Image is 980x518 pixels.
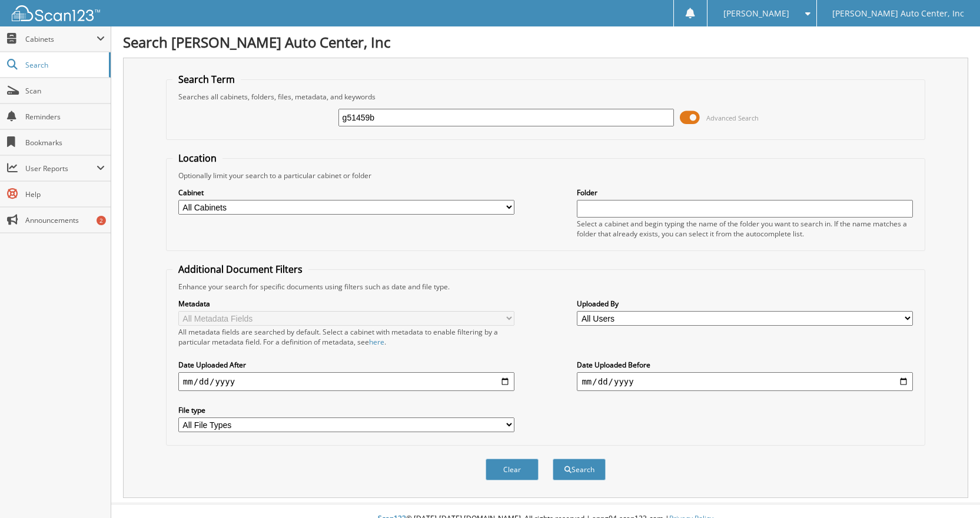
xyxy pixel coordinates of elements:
label: Uploaded By [577,299,913,309]
input: end [577,372,913,391]
div: Select a cabinet and begin typing the name of the folder you want to search in. If the name match... [577,219,913,239]
span: Cabinets [25,34,97,44]
input: start [178,372,514,391]
img: scan123-logo-white.svg [12,5,100,21]
span: Search [25,60,103,70]
button: Clear [486,459,539,480]
label: Date Uploaded After [178,360,514,370]
div: Searches all cabinets, folders, files, metadata, and keywords [172,92,919,102]
div: Optionally limit your search to a particular cabinet or folder [172,171,919,181]
legend: Location [172,152,222,165]
span: Scan [25,86,105,96]
span: User Reports [25,163,97,173]
label: Metadata [178,299,514,309]
div: All metadata fields are searched by default. Select a cabinet with metadata to enable filtering b... [178,327,514,347]
label: Date Uploaded Before [577,360,913,370]
div: Enhance your search for specific documents using filters such as date and file type. [172,282,919,292]
span: Reminders [25,112,105,122]
span: Announcements [25,215,105,225]
label: File type [178,405,514,415]
legend: Additional Document Filters [172,263,308,276]
label: Folder [577,188,913,198]
h1: Search [PERSON_NAME] Auto Center, Inc [123,32,968,52]
div: 2 [97,216,106,225]
span: Help [25,189,105,199]
a: here [369,337,384,347]
span: [PERSON_NAME] Auto Center, Inc [832,10,964,17]
span: Advanced Search [706,113,759,122]
button: Search [553,459,606,480]
label: Cabinet [178,188,514,198]
legend: Search Term [172,73,241,86]
span: Bookmarks [25,138,105,148]
span: [PERSON_NAME] [723,10,789,17]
